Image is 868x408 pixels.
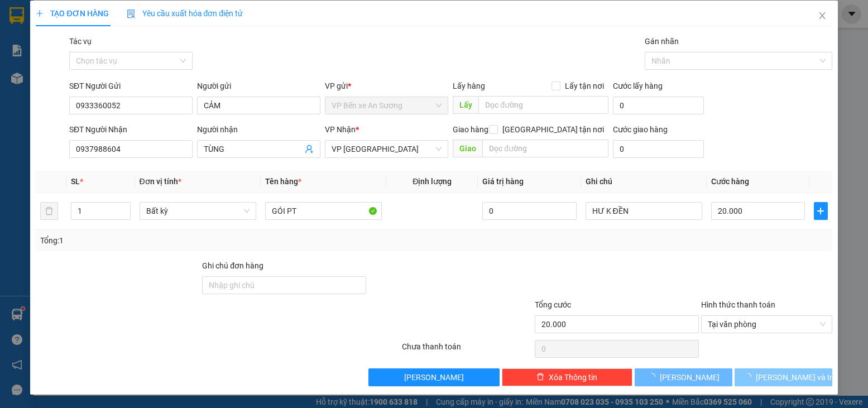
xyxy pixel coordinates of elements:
[3,72,117,79] span: [PERSON_NAME]:
[69,80,193,92] div: SĐT Người Gửi
[635,368,732,386] button: [PERSON_NAME]
[735,368,832,386] button: [PERSON_NAME] và In
[3,81,68,88] span: In ngày:
[613,125,668,134] label: Cước giao hàng
[88,50,137,56] span: Hotline: 19001152
[711,177,749,186] span: Cước hàng
[404,371,464,383] span: [PERSON_NAME]
[140,177,181,186] span: Đơn vị tính
[88,18,150,32] span: Bến xe [GEOGRAPHIC_DATA]
[305,145,314,153] span: user-add
[613,97,704,114] input: Cước lấy hàng
[401,340,534,360] div: Chưa thanh toán
[648,373,660,381] span: loading
[40,234,335,247] div: Tổng: 1
[613,140,704,158] input: Cước giao hàng
[535,300,571,309] span: Tổng cước
[482,140,608,157] input: Dọc đường
[586,202,702,220] input: Ghi Chú
[202,276,366,294] input: Ghi chú đơn hàng
[701,300,775,309] label: Hình thức thanh toán
[814,207,827,215] span: plus
[453,96,478,114] span: Lấy
[708,316,825,333] span: Tại văn phòng
[202,261,263,270] label: Ghi chú đơn hàng
[807,1,838,32] button: Close
[265,177,301,186] span: Tên hàng
[613,81,663,90] label: Cước lấy hàng
[660,371,720,383] span: [PERSON_NAME]
[71,177,80,186] span: SL
[814,202,827,220] button: plus
[30,60,137,69] span: -----------------------------------------
[756,371,834,383] span: [PERSON_NAME] và In
[744,373,756,381] span: loading
[36,9,44,17] span: plus
[453,140,482,157] span: Giao
[88,6,153,16] strong: ĐỒNG PHƯỚC
[56,71,117,79] span: VPAS1209250134
[265,202,382,220] input: VD: Bàn, Ghế
[498,123,608,136] span: [GEOGRAPHIC_DATA] tận nơi
[127,9,136,18] img: icon
[453,125,488,134] span: Giao hàng
[36,9,108,18] span: TẠO ĐƠN HÀNG
[69,37,92,46] label: Tác vụ
[88,33,154,47] span: 01 Võ Văn Truyện, KP.1, Phường 2
[413,177,452,186] span: Định lượng
[25,81,68,88] span: 17:38:02 [DATE]
[197,123,320,136] div: Người nhận
[325,125,356,134] span: VP Nhận
[581,171,707,193] th: Ghi chú
[818,11,827,20] span: close
[478,96,608,114] input: Dọc đường
[4,7,54,56] img: logo
[40,202,58,220] button: delete
[332,141,442,157] span: VP Tây Ninh
[197,80,320,92] div: Người gửi
[127,9,243,18] span: Yêu cầu xuất hóa đơn điện tử
[325,80,448,92] div: VP gửi
[482,202,576,220] input: 0
[645,37,679,46] label: Gán nhãn
[368,368,499,386] button: [PERSON_NAME]
[560,80,608,92] span: Lấy tận nơi
[332,97,442,114] span: VP Bến xe An Sương
[453,81,485,90] span: Lấy hàng
[482,177,524,186] span: Giá trị hàng
[69,123,193,136] div: SĐT Người Nhận
[146,203,250,219] span: Bất kỳ
[502,368,632,386] button: deleteXóa Thông tin
[549,371,597,383] span: Xóa Thông tin
[536,373,544,382] span: delete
